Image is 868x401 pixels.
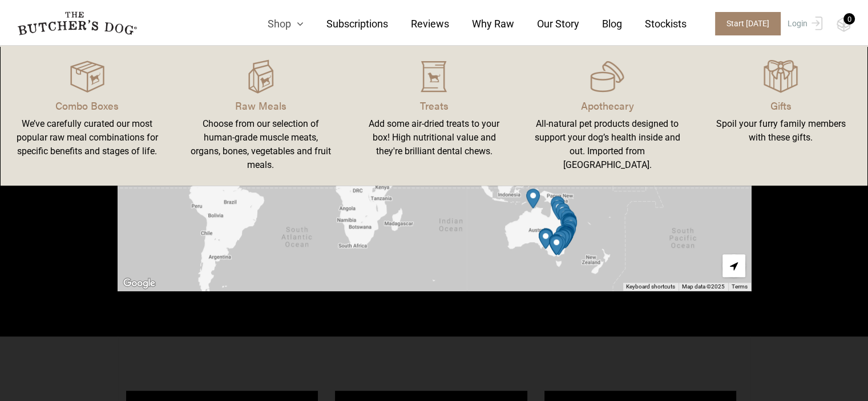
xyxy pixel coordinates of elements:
[579,16,622,31] a: Blog
[361,117,507,158] div: Add some air-dried treats to your box! High nutritional value and they're brilliant dental chews.
[361,98,507,113] p: Treats
[245,16,304,31] a: Shop
[556,205,579,234] div: Petbarn – Bundaberg
[534,117,680,172] div: All-natural pet products designed to support your dog’s health inside and out. Imported from [GEO...
[555,220,578,249] div: Hunter Valley Meat Emporium
[843,13,855,25] div: 0
[622,16,687,31] a: Stockists
[188,117,334,172] div: Choose from our selection of human-grade muscle meats, organs, bones, vegetables and fruit meals.
[555,222,578,251] div: Dural Pet Superstore
[556,210,579,239] div: Petbarn – Wilsonton
[554,202,576,231] div: Petbarn – Rockhampton
[626,283,675,291] button: Keyboard shortcuts
[14,98,160,113] p: Combo Boxes
[558,215,580,244] div: Maggies Pet Co.
[514,16,579,31] a: Our Story
[554,223,577,252] div: Petbarn – Shellharbour
[534,98,680,113] p: Apothecary
[704,12,785,35] a: Start [DATE]
[535,223,558,252] div: Petbarn – Munno Para
[559,211,582,240] div: Petbarn – Elanora
[449,16,514,31] a: Why Raw
[545,230,568,259] div: Petbarn – Preston
[558,208,581,238] div: Stylish Canine
[551,224,574,254] div: Petbarn – Belconnen
[694,57,867,174] a: Gifts Spoil your furry family members with these gifts.
[551,225,574,254] div: Petbarn – Tuggeranong
[558,210,581,239] div: Petbarn – Wynnum
[544,230,567,259] div: Petbarn – Hoppers Crossing
[1,57,174,174] a: Combo Boxes We’ve carefully curated our most popular raw meal combinations for specific benefits ...
[558,208,580,238] div: Petbarn – Caloundra
[551,198,574,227] div: Petbarn – Mackay
[554,221,577,250] div: Equest Express Pet Supplies
[715,12,781,35] span: Start [DATE]
[555,222,578,251] div: Farmgate to Plate
[304,16,388,31] a: Subscriptions
[554,222,577,251] div: Petbarn – Narellan
[558,210,580,239] div: Petbarn – Mount Gravatt
[174,57,348,174] a: Raw Meals Choose from our selection of human-grade muscle meats, organs, bones, vegetables and fr...
[551,220,574,250] div: Harris Farm Markets – Orange (Treats Only)
[558,210,580,239] div: Petbarn – Rothwell
[554,223,576,252] div: We Know Pets Bowral
[555,221,578,250] div: Petbarn – Tuggerah
[547,195,570,224] div: Petbarn – Townsville Duckworth
[558,217,580,246] div: Petbarn – Port Macquarie
[348,57,521,174] a: Treats Add some air-dried treats to your box! High nutritional value and they're brilliant dental...
[556,220,579,249] div: Petbarn – Newcastle West
[708,98,854,113] p: Gifts
[730,261,738,271] span: 
[555,219,578,248] div: Petbarn – East Maitland
[558,208,580,237] div: Petbarn – Noosa
[547,231,570,260] div: Petbarn – Traralgon
[544,230,567,259] div: Paw Principality
[546,191,569,220] div: Petbarn – Cairns
[545,231,568,260] div: Petbarn – Frankston
[534,224,557,254] div: Petbarn – Noarlunga
[785,12,822,35] a: Login
[188,98,334,113] p: Raw Meals
[559,211,582,240] div: Petbarn – Tweed Heads
[732,283,748,290] a: Terms
[548,226,571,255] div: Harris Farm Markets
[120,276,158,291] img: Google
[558,209,580,238] div: Petbarn – Morayfield Supercentre
[837,17,851,32] img: TBD_Cart-Empty.png
[558,211,581,240] div: Petbarn – Oxenford
[520,57,694,174] a: Apothecary All-natural pet products designed to support your dog’s health inside and out. Importe...
[554,224,576,253] div: Petbarn – Nowra
[534,224,557,253] div: Petbarn – Mile End
[14,117,160,158] div: We’ve carefully curated our most popular raw meal combinations for specific benefits and stages o...
[388,16,449,31] a: Reviews
[558,210,581,239] div: Petbarn – Victoria Point
[554,222,577,251] div: Petbarn – Penrith Mulgoa
[708,117,854,145] div: Spoil your furry family members with these gifts.
[554,223,577,252] div: Petbarn – Wollongong
[120,276,158,291] a: Open this area in Google Maps (opens a new window)
[522,184,544,213] div: Aussie Pooch
[682,283,725,290] span: Map data ©2025
[545,230,568,259] div: Petbarn – Mentone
